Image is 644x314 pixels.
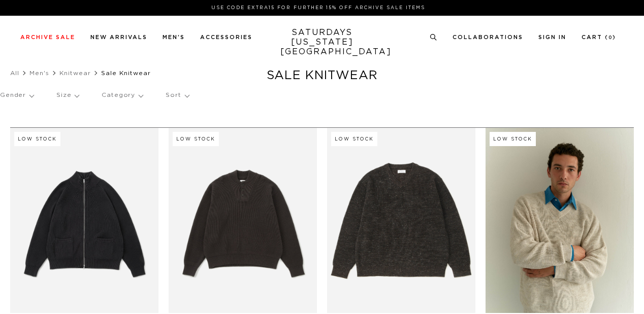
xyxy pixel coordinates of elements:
p: Category [102,84,143,107]
a: All [10,70,19,76]
div: Low Stock [490,132,536,146]
a: Knitwear [59,70,91,76]
a: Sign In [538,34,566,40]
div: Low Stock [14,132,60,146]
a: Cart (0) [582,34,616,40]
div: Low Stock [331,132,377,146]
p: Size [56,84,79,107]
small: 0 [608,36,613,40]
p: Sort [166,84,188,107]
a: SATURDAYS[US_STATE][GEOGRAPHIC_DATA] [280,28,364,57]
a: Collaborations [453,34,523,40]
a: Men's [163,34,185,40]
a: New Arrivals [90,34,147,40]
span: Sale Knitwear [101,70,151,76]
a: Accessories [200,34,252,40]
p: Use Code EXTRA15 for Further 15% Off Archive Sale Items [24,4,612,12]
a: Men's [29,70,49,76]
div: Low Stock [173,132,219,146]
a: Archive Sale [20,34,75,40]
